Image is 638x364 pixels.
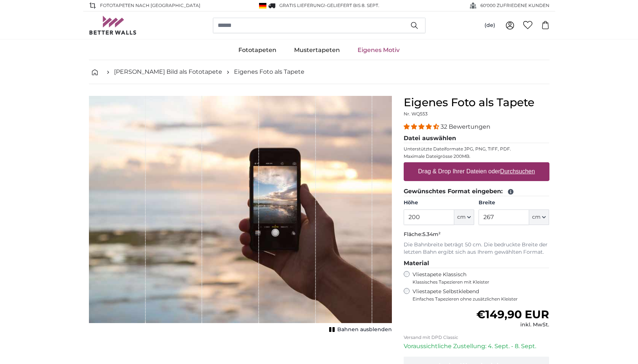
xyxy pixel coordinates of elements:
[279,3,325,8] span: GRATIS Lieferung!
[327,325,392,335] button: Bahnen ausblenden
[259,3,266,8] img: Deutschland
[404,134,549,143] legend: Datei auswählen
[413,296,549,302] span: Einfaches Tapezieren ohne zusätzlichen Kleister
[230,41,285,60] a: Fototapeten
[325,3,379,8] span: -
[457,214,466,221] span: cm
[423,231,441,238] span: 5.34m²
[89,96,392,335] div: 1 of 1
[476,321,549,329] div: inkl. MwSt.
[404,259,549,268] legend: Material
[404,241,549,256] p: Die Bahnbreite beträgt 50 cm. Die bedruckte Breite der letzten Bahn ergibt sich aus Ihrem gewählt...
[100,2,200,9] span: Fototapeten nach [GEOGRAPHIC_DATA]
[285,41,349,60] a: Mustertapeten
[114,67,222,76] a: [PERSON_NAME] Bild als Fototapete
[89,16,137,35] img: Betterwalls
[476,308,549,321] span: €149,90 EUR
[415,164,538,179] label: Drag & Drop Ihrer Dateien oder
[404,111,428,117] span: Nr. WQ553
[413,288,549,302] label: Vliestapete Selbstklebend
[327,3,379,8] span: Geliefert bis 8. Sept.
[529,209,549,225] button: cm
[479,199,549,207] label: Breite
[454,209,474,225] button: cm
[479,19,501,32] button: (de)
[337,326,392,333] span: Bahnen ausblenden
[413,279,543,285] span: Klassisches Tapezieren mit Kleister
[532,214,541,221] span: cm
[500,168,535,174] u: Durchsuchen
[404,342,549,351] p: Voraussichtliche Zustellung: 4. Sept. - 8. Sept.
[441,123,490,130] span: 32 Bewertungen
[413,271,543,285] label: Vliestapete Klassisch
[234,67,304,76] a: Eigenes Foto als Tapete
[404,96,549,109] h1: Eigenes Foto als Tapete
[404,334,549,340] p: Versand mit DPD Classic
[404,187,549,196] legend: Gewünschtes Format eingeben:
[404,146,549,152] p: Unterstützte Dateiformate JPG, PNG, TIFF, PDF.
[89,60,549,84] nav: breadcrumbs
[404,231,549,238] p: Fläche:
[404,123,441,130] span: 4.31 stars
[349,41,408,60] a: Eigenes Motiv
[404,199,474,207] label: Höhe
[480,2,549,9] span: 60'000 ZUFRIEDENE KUNDEN
[404,153,549,159] p: Maximale Dateigrösse 200MB.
